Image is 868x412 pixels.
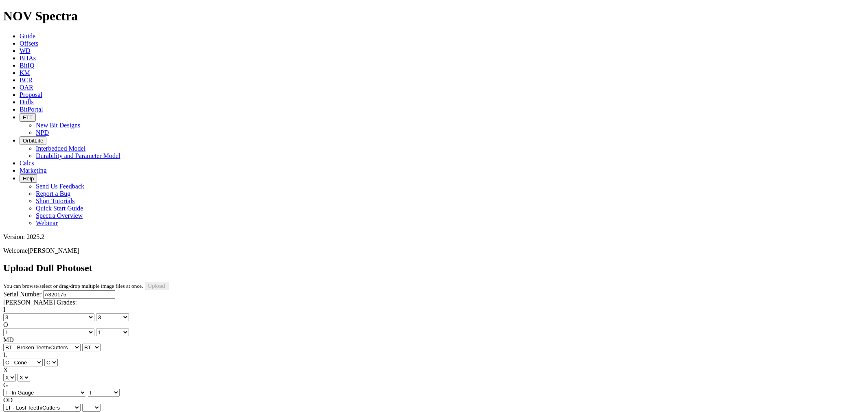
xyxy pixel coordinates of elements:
[3,233,865,241] div: Version: 2025.2
[20,174,37,183] button: Help
[20,69,30,76] a: KM
[20,136,46,145] button: OrbitLite
[20,47,31,54] a: WD
[20,77,33,83] a: BCR
[20,84,33,91] a: OAR
[36,205,83,212] a: Quick Start Guide
[20,62,34,69] a: BitIQ
[36,190,70,197] a: Report a Bug
[23,138,43,144] span: OrbitLite
[23,114,33,121] span: FTT
[36,129,49,136] a: NPD
[36,122,80,129] a: New Bit Designs
[23,175,34,182] span: Help
[20,55,36,61] a: BHAs
[3,9,865,24] h1: NOV Spectra
[36,197,75,204] a: Short Tutorials
[36,212,83,219] a: Spectra Overview
[20,106,43,113] a: BitPortal
[3,336,14,343] label: MD
[36,145,85,152] a: Interbedded Model
[3,247,865,254] p: Welcome
[145,282,168,290] input: Upload
[36,219,58,226] a: Webinar
[28,247,79,254] span: [PERSON_NAME]
[36,183,84,190] a: Send Us Feedback
[20,167,47,174] a: Marketing
[3,263,865,274] h2: Upload Dull Photoset
[3,306,5,313] label: I
[20,91,42,98] a: Proposal
[3,283,143,289] small: You can browse/select or drag/drop multiple image files at once.
[20,99,34,105] a: Dulls
[20,33,35,39] a: Guide
[20,40,38,47] a: Offsets
[3,321,8,328] label: O
[3,291,42,298] label: Serial Number
[20,160,34,167] a: Calcs
[3,366,8,373] label: X
[3,351,7,358] label: L
[3,299,865,306] div: [PERSON_NAME] Grades:
[20,113,36,122] button: FTT
[3,397,13,403] label: OD
[3,381,8,388] label: G
[36,152,120,159] a: Durability and Parameter Model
